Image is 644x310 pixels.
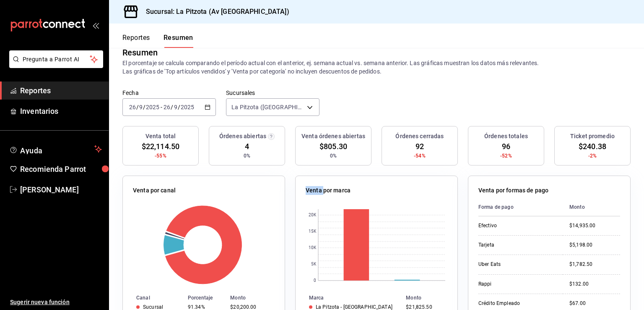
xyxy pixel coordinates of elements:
div: $20,200.00 [230,304,271,310]
span: Sugerir nueva función [10,298,102,307]
button: open_drawer_menu [92,22,99,29]
span: Reportes [20,85,102,96]
div: Crédito Empleado [478,300,556,307]
text: 10K [309,246,317,250]
span: La Pitzota ([GEOGRAPHIC_DATA]) [231,103,304,111]
input: ---- [145,104,160,110]
div: $5,198.00 [569,242,620,249]
span: 4 [245,141,249,152]
span: Pregunta a Parrot AI [23,55,90,64]
div: Uber Eats [478,261,556,268]
span: / [143,104,145,110]
span: $240.38 [579,141,606,152]
span: Inventarios [20,105,102,117]
span: 0% [330,152,337,160]
div: Efectivo [478,222,556,229]
p: El porcentaje se calcula comparando el período actual con el anterior, ej. semana actual vs. sema... [122,59,631,76]
div: $67.00 [569,300,620,307]
th: Marca [296,293,402,302]
th: Monto [563,198,620,216]
th: Canal [123,293,184,302]
div: $14,935.00 [569,222,620,229]
span: $22,114.50 [142,141,179,152]
span: / [178,104,180,110]
h3: Órdenes cerradas [395,132,444,141]
span: / [136,104,139,110]
h3: Sucursal: La Pitzota (Av [GEOGRAPHIC_DATA]) [139,7,289,17]
h3: Ticket promedio [570,132,615,141]
text: 20K [309,213,317,218]
button: Pregunta a Parrot AI [9,50,103,68]
span: -55% [155,152,166,160]
span: Ayuda [20,144,91,154]
th: Forma de pago [478,198,563,216]
th: Porcentaje [184,293,227,302]
p: Venta por marca [306,186,351,195]
span: 96 [502,141,510,152]
text: 5K [311,262,317,267]
span: -52% [500,152,512,160]
label: Sucursales [226,90,319,96]
div: Resumen [122,46,158,59]
div: La Pitzota - [GEOGRAPHIC_DATA] [316,304,392,310]
p: Venta por formas de pago [478,186,548,195]
text: 15K [309,229,317,234]
input: -- [139,104,143,110]
a: Pregunta a Parrot AI [6,61,103,70]
label: Fecha [122,90,216,96]
th: Monto [227,293,285,302]
span: -2% [588,152,597,160]
h3: Venta total [145,132,176,141]
h3: Venta órdenes abiertas [301,132,365,141]
span: - [161,104,162,110]
span: / [171,104,173,110]
div: Tarjeta [478,242,556,249]
div: Sucursal [143,304,163,310]
text: 0 [314,278,316,283]
div: navigation tabs [122,34,193,48]
div: $1,782.50 [569,261,620,268]
input: -- [163,104,171,110]
div: Rappi [478,281,556,288]
input: ---- [180,104,195,110]
button: Resumen [164,34,193,48]
h3: Órdenes abiertas [219,132,266,141]
div: $132.00 [569,281,620,288]
span: 92 [415,141,424,152]
span: Recomienda Parrot [20,163,102,175]
h3: Órdenes totales [484,132,528,141]
div: 91.34% [188,304,223,310]
div: $21,825.50 [406,304,444,310]
input: -- [174,104,178,110]
button: Reportes [122,34,150,48]
input: -- [129,104,136,110]
span: -54% [414,152,426,160]
span: $805.30 [319,141,347,152]
th: Monto [402,293,457,302]
span: [PERSON_NAME] [20,184,102,195]
span: 0% [244,152,250,160]
p: Venta por canal [133,186,176,195]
